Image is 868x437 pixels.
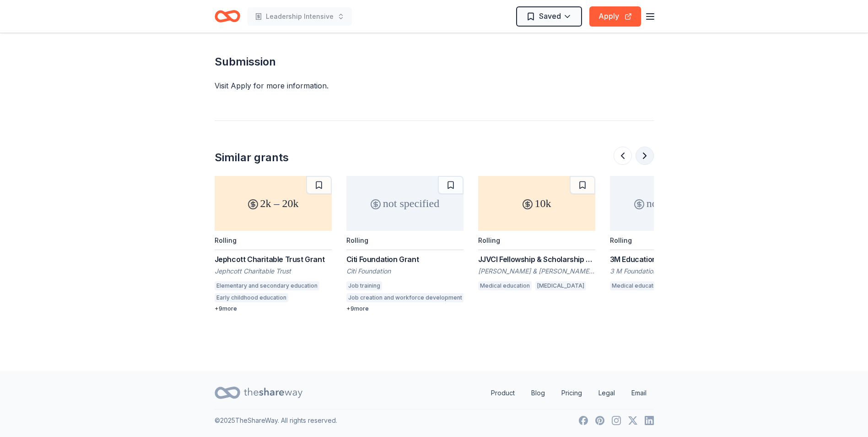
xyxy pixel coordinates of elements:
[346,236,368,244] div: Rolling
[346,176,464,231] div: not specified
[478,176,595,231] div: 10k
[624,384,654,402] a: Email
[215,267,332,276] div: Jephcott Charitable Trust
[610,176,727,293] a: not specifiedRolling3M Educational Grants3 M FoundationMedical education
[478,281,532,290] div: Medical education
[484,384,522,402] a: Product
[346,305,464,312] div: + 9 more
[215,176,332,312] a: 2k – 20kRollingJephcott Charitable Trust GrantJephcott Charitable TrustElementary and secondary e...
[215,5,240,27] a: Home
[589,6,641,27] button: Apply
[215,293,288,302] div: Early childhood education
[539,10,561,22] span: Saved
[248,7,352,26] button: Leadership Intensive
[215,150,289,165] div: Similar grants
[478,267,595,276] div: [PERSON_NAME] & [PERSON_NAME] Vision Care, Inc. (JJVCI)
[215,305,332,312] div: + 9 more
[346,293,464,302] div: Job creation and workforce development
[610,236,632,244] div: Rolling
[346,281,382,290] div: Job training
[215,236,237,244] div: Rolling
[266,11,334,22] span: Leadership Intensive
[346,176,464,312] a: not specifiedRollingCiti Foundation GrantCiti FoundationJob trainingJob creation and workforce de...
[215,281,319,290] div: Elementary and secondary education
[215,415,337,426] p: © 2025 TheShareWay. All rights reserved.
[478,236,500,244] div: Rolling
[215,55,654,69] h2: Submission
[610,281,663,290] div: Medical education
[524,384,552,402] a: Blog
[346,254,464,265] div: Citi Foundation Grant
[610,267,727,276] div: 3 M Foundation
[484,384,654,402] nav: quick links
[346,267,464,276] div: Citi Foundation
[554,384,589,402] a: Pricing
[591,384,622,402] a: Legal
[215,80,654,91] div: Visit Apply for more information.
[610,176,727,231] div: not specified
[610,254,727,265] div: 3M Educational Grants
[535,281,586,290] div: [MEDICAL_DATA]
[478,176,595,293] a: 10kRollingJJVCI Fellowship & Scholarship Grants & Educational Grants[PERSON_NAME] & [PERSON_NAME]...
[215,254,332,265] div: Jephcott Charitable Trust Grant
[516,6,582,27] button: Saved
[478,254,595,265] div: JJVCI Fellowship & Scholarship Grants & Educational Grants
[215,176,332,231] div: 2k – 20k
